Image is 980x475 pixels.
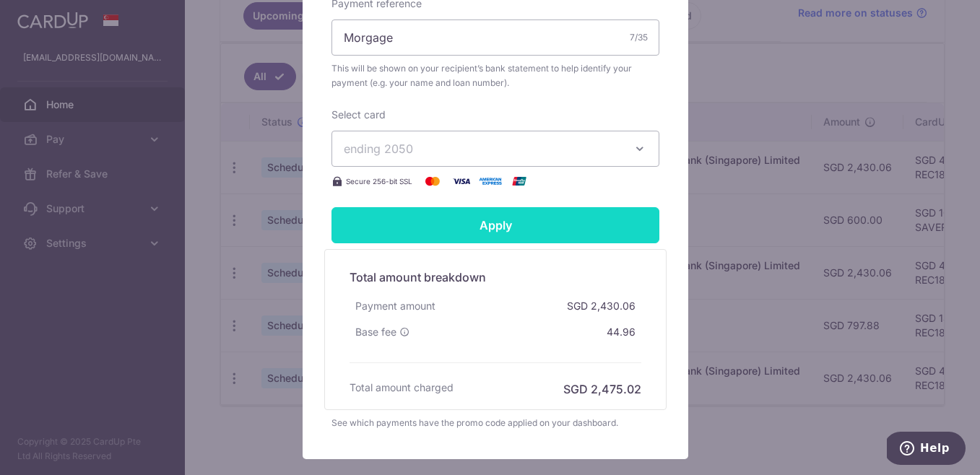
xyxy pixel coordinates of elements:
[505,173,534,190] img: UnionPay
[476,173,505,190] img: American Express
[630,30,648,45] div: 7/35
[601,319,641,345] div: 44.96
[561,293,641,319] div: SGD 2,430.06
[350,380,454,395] h6: Total amount charged
[331,131,659,167] button: ending 2050
[355,325,396,339] span: Base fee
[344,141,413,156] span: ending 2050
[350,293,441,319] div: Payment amount
[331,108,386,122] label: Select card
[418,173,447,190] img: Mastercard
[447,173,476,190] img: Visa
[563,380,641,398] h6: SGD 2,475.02
[350,269,641,286] h5: Total amount breakdown
[331,61,659,90] span: This will be shown on your recipient’s bank statement to help identify your payment (e.g. your na...
[331,207,659,243] input: Apply
[346,175,412,187] span: Secure 256-bit SSL
[331,416,659,430] div: See which payments have the promo code applied on your dashboard.
[887,432,966,468] iframe: Opens a widget where you can find more information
